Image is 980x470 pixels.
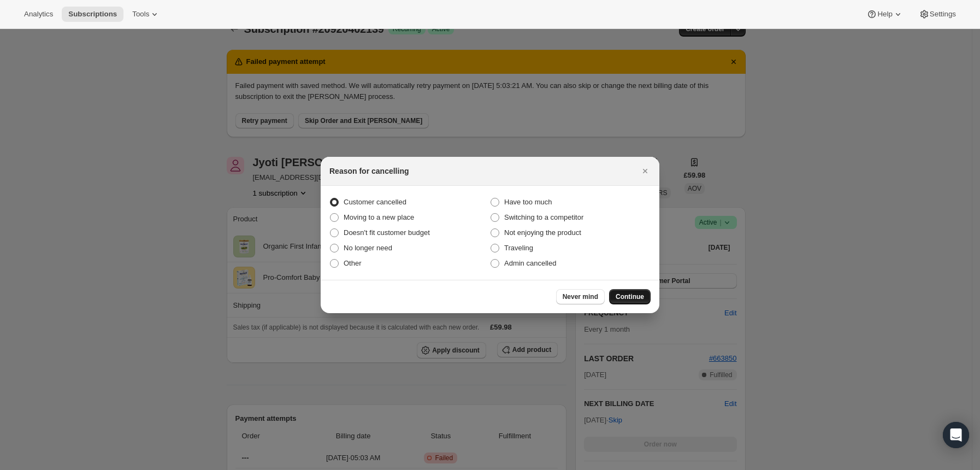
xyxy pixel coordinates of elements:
span: Help [877,10,892,19]
span: Never mind [563,292,598,301]
button: Subscriptions [62,7,123,22]
button: Analytics [17,7,60,22]
span: Moving to a new place [344,213,414,221]
span: Settings [930,10,956,19]
h2: Reason for cancelling [329,166,409,177]
button: Settings [912,7,963,22]
span: Subscriptions [68,10,117,19]
span: Have too much [504,198,552,206]
button: Help [860,7,910,22]
span: No longer need [344,244,392,252]
span: Tools [132,10,149,19]
div: Open Intercom Messenger [943,422,969,448]
button: Close [637,163,653,179]
span: Doesn't fit customer budget [344,228,430,237]
span: Other [344,259,362,267]
button: Tools [126,7,167,22]
span: Switching to a competitor [504,213,583,221]
span: Continue [616,292,644,301]
span: Traveling [504,244,533,252]
span: Customer cancelled [344,198,406,206]
button: Continue [609,289,651,304]
span: Analytics [24,10,53,19]
span: Not enjoying the product [504,228,581,237]
span: Admin cancelled [504,259,556,267]
button: Never mind [556,289,605,304]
